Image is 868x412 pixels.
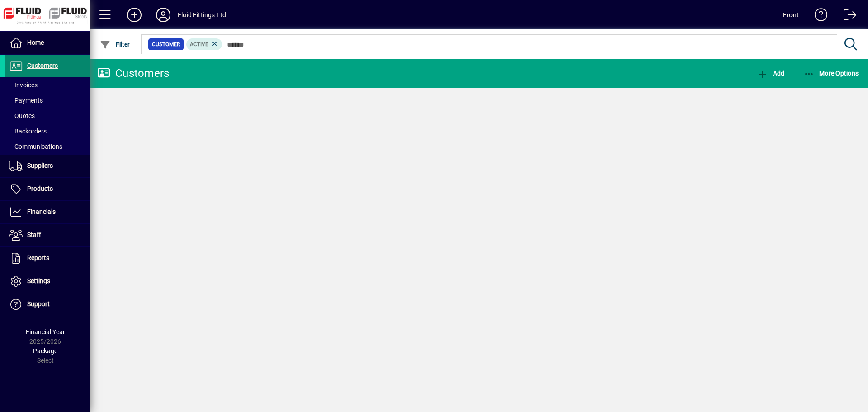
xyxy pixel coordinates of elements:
[5,93,90,108] a: Payments
[9,81,38,89] span: Invoices
[26,328,65,336] span: Financial Year
[5,77,90,93] a: Invoices
[100,41,130,48] span: Filter
[27,162,53,169] span: Suppliers
[9,143,62,150] span: Communications
[837,2,857,31] a: Logout
[120,7,149,23] button: Add
[5,155,90,177] a: Suppliers
[5,108,90,123] a: Quotes
[27,254,49,261] span: Reports
[5,224,90,246] a: Staff
[5,139,90,154] a: Communications
[27,62,58,69] span: Customers
[755,65,787,81] button: Add
[5,293,90,316] a: Support
[9,97,43,104] span: Payments
[152,40,180,49] span: Customer
[5,178,90,200] a: Products
[178,8,226,22] div: Fluid Fittings Ltd
[33,347,57,355] span: Package
[9,112,35,119] span: Quotes
[5,201,90,223] a: Financials
[27,300,50,308] span: Support
[27,208,56,215] span: Financials
[5,32,90,54] a: Home
[804,70,859,77] span: More Options
[5,270,90,293] a: Settings
[783,8,799,22] div: Front
[757,70,784,77] span: Add
[149,7,178,23] button: Profile
[27,185,53,192] span: Products
[27,39,44,46] span: Home
[808,2,828,31] a: Knowledge Base
[5,123,90,139] a: Backorders
[186,38,222,50] mat-chip: Activation Status: Active
[98,36,132,52] button: Filter
[97,66,169,81] div: Customers
[190,41,208,47] span: Active
[27,231,41,238] span: Staff
[5,247,90,270] a: Reports
[27,277,50,284] span: Settings
[802,65,861,81] button: More Options
[9,128,47,135] span: Backorders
